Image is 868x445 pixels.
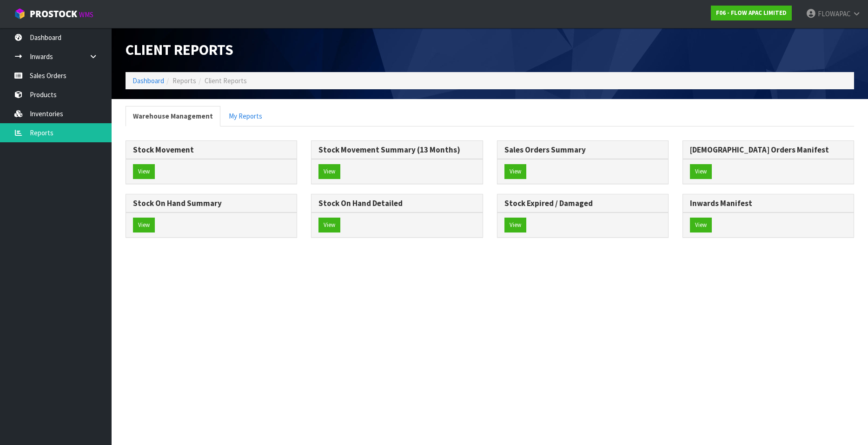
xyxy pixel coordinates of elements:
button: View [690,218,712,232]
h3: Stock Movement Summary (13 Months) [318,146,475,154]
h3: Stock On Hand Summary [133,199,290,208]
button: View [504,164,526,179]
h3: [DEMOGRAPHIC_DATA] Orders Manifest [690,146,847,154]
a: My Reports [221,106,270,126]
button: View [133,218,155,232]
small: WMS [79,10,93,19]
button: View [318,164,340,179]
a: Dashboard [133,76,164,85]
strong: F06 - FLOW APAC LIMITED [716,9,787,17]
h3: Stock Expired / Damaged [504,199,661,208]
span: FLOWAPAC [818,9,851,18]
a: Warehouse Management [126,106,220,126]
button: View [504,218,526,232]
span: ProStock [30,8,77,20]
img: cube-alt.png [14,8,26,20]
h3: Inwards Manifest [690,199,847,208]
button: View [690,164,712,179]
span: Reports [172,76,196,85]
h3: Sales Orders Summary [504,146,661,154]
button: View [318,218,340,232]
h3: Stock On Hand Detailed [318,199,475,208]
span: Client Reports [205,76,247,85]
h3: Stock Movement [133,146,290,154]
span: Client Reports [126,40,233,59]
button: View [133,164,155,179]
